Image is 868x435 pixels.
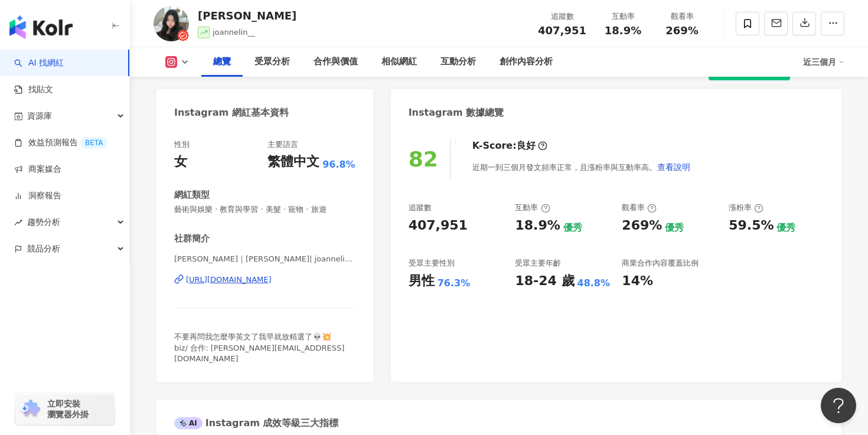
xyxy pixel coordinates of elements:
div: 59.5% [729,217,774,235]
button: 解鎖最新數據 [709,61,790,80]
div: 相似網紅 [381,55,417,69]
div: 互動分析 [440,55,476,69]
span: 立即安裝 瀏覽器外掛 [47,398,89,420]
img: logo [9,15,73,39]
span: 269% [665,25,699,37]
span: joannelin__ [213,28,255,37]
div: 觀看率 [660,11,704,22]
span: 96.8% [322,158,355,171]
div: 受眾主要性別 [409,258,455,269]
a: 找貼文 [14,84,53,96]
div: AI [174,417,203,429]
div: 優秀 [776,221,795,234]
span: 查看說明 [657,162,690,172]
div: 269% [622,217,662,235]
span: 407,951 [538,24,586,37]
div: 追蹤數 [409,202,432,213]
div: Instagram 數據總覽 [409,106,504,119]
div: 女 [174,153,187,171]
span: 趨勢分析 [27,209,60,236]
a: [URL][DOMAIN_NAME] [174,274,355,285]
div: 追蹤數 [538,11,586,22]
div: 受眾分析 [254,55,290,69]
a: chrome extension立即安裝 瀏覽器外掛 [15,393,115,425]
div: 82 [409,147,438,171]
span: [PERSON_NAME]｜[PERSON_NAME]| joannelin__ [174,254,355,264]
div: 網紅類型 [174,189,210,201]
a: 商案媒合 [14,163,61,175]
div: 總覽 [213,55,231,69]
span: 不要再問我怎麼學英文了我早就放精選了💀💥 biz/ 合作: [PERSON_NAME][EMAIL_ADDRESS][DOMAIN_NAME] [174,332,344,362]
a: 效益預測報告BETA [14,137,107,149]
div: 互動率 [601,11,645,22]
div: 觀看率 [622,202,657,213]
div: 創作內容分析 [500,55,553,69]
div: Instagram 網紅基本資料 [174,106,289,119]
div: 合作與價值 [314,55,358,69]
div: 受眾主要年齡 [515,258,561,269]
div: K-Score : [472,139,547,152]
div: 407,951 [409,217,468,235]
div: 14% [622,272,653,290]
div: 良好 [517,139,536,152]
div: 繁體中文 [267,153,319,171]
div: 48.8% [577,277,611,290]
div: 18-24 歲 [515,272,574,290]
a: 洞察報告 [14,190,61,202]
div: 76.3% [438,277,471,290]
img: chrome extension [19,400,42,418]
div: 男性 [409,272,435,290]
div: 近三個月 [803,53,844,71]
a: searchAI 找網紅 [14,57,64,69]
div: 18.9% [515,217,560,235]
div: 近期一到三個月發文頻率正常，且漲粉率與互動率高。 [472,155,691,179]
div: 漲粉率 [729,202,763,213]
span: 18.9% [605,25,641,37]
iframe: Help Scout Beacon - Open [821,388,856,423]
span: 競品分析 [27,236,60,262]
img: KOL Avatar [154,6,189,41]
div: 主要語言 [267,139,298,150]
div: 商業合作內容覆蓋比例 [622,258,699,269]
span: rise [14,218,22,227]
button: 查看說明 [657,155,691,179]
div: 優秀 [665,221,684,234]
div: 互動率 [515,202,550,213]
span: 藝術與娛樂 · 教育與學習 · 美髮 · 寵物 · 旅遊 [174,204,355,215]
div: 性別 [174,139,190,150]
div: [PERSON_NAME] [198,8,296,23]
div: Instagram 成效等級三大指標 [174,417,338,430]
div: [URL][DOMAIN_NAME] [186,274,272,285]
span: 資源庫 [27,103,52,129]
div: 優秀 [563,221,582,234]
div: 社群簡介 [174,233,210,245]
